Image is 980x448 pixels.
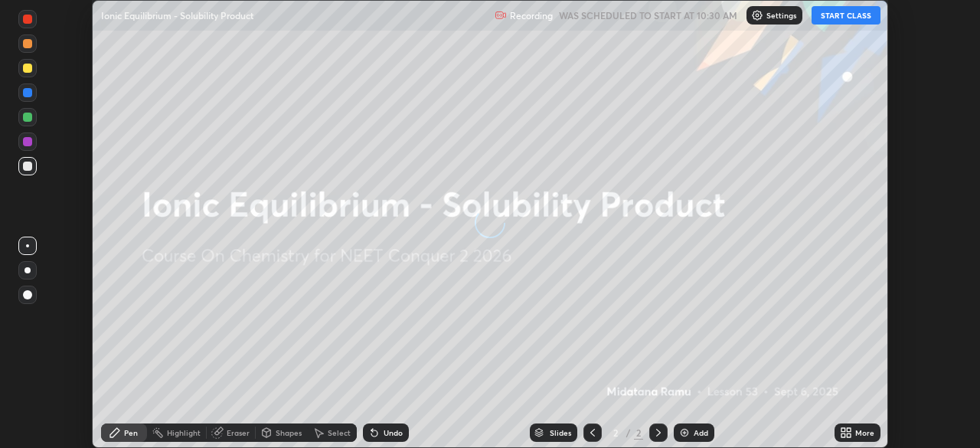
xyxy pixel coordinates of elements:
img: class-settings-icons [751,9,763,21]
div: Slides [550,429,571,437]
p: Settings [766,11,796,19]
div: Select [328,429,351,437]
div: 2 [634,426,643,440]
div: Add [694,429,708,437]
p: Ionic Equilibrium - Solubility Product [101,9,253,21]
div: Undo [384,429,403,437]
div: Pen [124,429,138,437]
img: recording.375f2c34.svg [495,9,507,21]
p: Recording [510,10,553,21]
div: / [626,428,631,437]
div: Shapes [276,429,302,437]
div: 2 [608,428,623,437]
h5: WAS SCHEDULED TO START AT 10:30 AM [559,8,737,22]
div: More [855,429,874,437]
div: Highlight [167,429,201,437]
div: Eraser [227,429,250,437]
button: START CLASS [812,6,880,25]
img: add-slide-button [678,427,691,439]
